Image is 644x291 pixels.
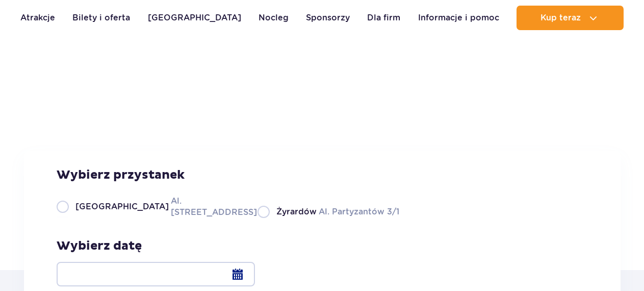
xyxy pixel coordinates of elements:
label: Al. [STREET_ADDRESS] [57,195,245,218]
label: Al. Partyzantów 3/1 [257,205,399,218]
a: [GEOGRAPHIC_DATA] [148,6,241,30]
a: Dla firm [367,6,400,30]
a: Atrakcje [20,6,55,30]
a: Sponsorzy [306,6,350,30]
span: [GEOGRAPHIC_DATA] [75,201,169,212]
button: Kup teraz [517,6,624,30]
h3: Wybierz datę [57,238,255,254]
a: Bilety i oferta [72,6,130,30]
span: Kup teraz [540,13,581,22]
a: Informacje i pomoc [418,6,499,30]
a: Nocleg [259,6,289,30]
h3: Wybierz przystanek [57,167,399,183]
span: Żyrardów [276,206,317,217]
